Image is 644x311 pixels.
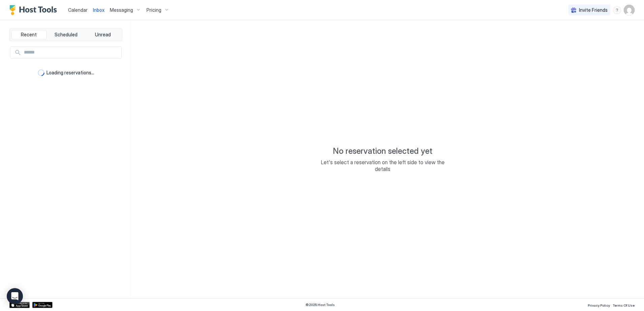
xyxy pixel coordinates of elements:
[95,32,111,38] span: Unread
[9,302,30,308] a: App Store
[315,159,450,172] span: Let's select a reservation on the left side to view the details
[305,303,335,307] span: © 2025 Host Tools
[32,302,53,308] a: Google Play Store
[85,30,121,39] button: Unread
[48,30,84,39] button: Scheduled
[579,7,608,13] span: Invite Friends
[9,5,60,15] a: Host Tools Logo
[21,32,37,38] span: Recent
[38,69,44,76] div: loading
[613,301,635,308] a: Terms Of Use
[21,47,121,58] input: Input Field
[55,32,77,38] span: Scheduled
[68,7,88,13] span: Calendar
[624,5,635,15] div: User profile
[110,7,133,13] span: Messaging
[68,6,88,13] a: Calendar
[588,303,610,307] span: Privacy Policy
[11,30,47,39] button: Recent
[9,28,122,41] div: tab-group
[147,7,161,13] span: Pricing
[613,6,621,14] div: menu
[93,6,104,13] a: Inbox
[588,301,610,308] a: Privacy Policy
[333,146,432,156] span: No reservation selected yet
[613,303,635,307] span: Terms Of Use
[7,288,23,304] div: Open Intercom Messenger
[93,7,104,13] span: Inbox
[46,70,94,76] span: Loading reservations...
